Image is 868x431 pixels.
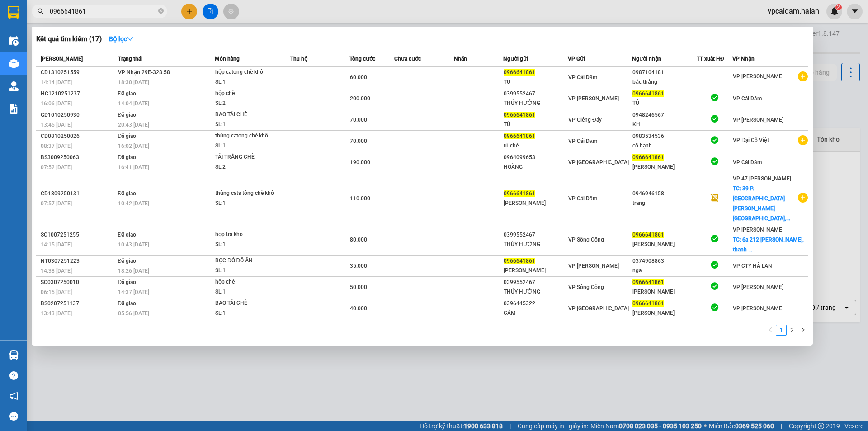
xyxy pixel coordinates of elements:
div: 0946946158 [632,189,696,199]
span: VP [PERSON_NAME] [733,284,783,290]
span: 05:56 [DATE] [118,310,149,317]
span: right [800,327,806,332]
span: 16:06 [DATE] [41,100,72,107]
div: THÚY HƯỞNG [504,99,567,108]
span: question-circle [9,371,18,380]
div: GD1010250930 [41,110,115,120]
span: VP Giếng Đáy [568,117,602,123]
span: Đã giao [118,90,137,97]
span: 0966641861 [632,90,664,97]
span: 0966641861 [504,190,535,197]
span: 14:37 [DATE] [118,289,149,295]
div: SL: 1 [215,240,283,250]
span: 13:45 [DATE] [41,122,72,128]
span: Đã giao [118,190,137,197]
span: 0966641861 [504,69,535,76]
div: TẢI TRẮNG CHÈ [215,152,283,162]
div: thùng catong chè khô [215,131,283,141]
button: Bộ lọcdown [102,32,141,46]
div: hộp chè [215,89,283,99]
div: HG1210251237 [41,89,115,99]
span: 0966641861 [504,258,535,264]
span: VP Cái Dăm [568,138,597,144]
div: hộp catong chè khô [215,67,283,77]
div: 0399552467 [504,230,567,240]
button: left [765,325,776,336]
span: Đã giao [118,258,137,264]
div: SC1007251255 [41,230,115,240]
span: down [127,36,133,42]
span: VP Đại Cồ Việt [733,137,769,143]
div: 0399552467 [504,278,567,287]
div: TÚ [504,120,567,129]
div: CD1310251559 [41,68,115,77]
span: VP 47 [PERSON_NAME] [733,175,791,182]
span: Đã giao [118,300,137,307]
span: 0966641861 [632,300,664,307]
span: Đã giao [118,133,137,139]
span: 190.000 [350,159,370,166]
span: notification [9,392,18,400]
div: trang [632,199,696,208]
span: 80.000 [350,237,367,243]
span: 0966641861 [632,279,664,285]
a: 2 [787,325,797,335]
div: [PERSON_NAME] [504,266,567,275]
span: 07:57 [DATE] [41,200,72,207]
span: Người gửi [503,56,528,62]
button: right [797,325,808,336]
div: 0987104181 [632,68,696,77]
li: Previous Page [765,325,776,336]
div: TÚ [504,77,567,87]
span: Món hàng [215,56,240,62]
span: 60.000 [350,74,367,81]
div: CẨM [504,308,567,318]
span: VP [PERSON_NAME] [733,227,783,233]
span: plus-circle [798,193,808,203]
img: warehouse-icon [9,350,19,360]
span: close-circle [158,8,164,14]
span: VP Sông Công [568,284,604,290]
span: 16:02 [DATE] [118,143,149,149]
div: [PERSON_NAME] [632,287,696,297]
span: 06:15 [DATE] [41,289,72,295]
span: 20:43 [DATE] [118,122,149,128]
span: VP Cái Dăm [733,95,762,102]
div: 0948246567 [632,110,696,120]
span: 14:38 [DATE] [41,268,72,274]
div: CD0810250026 [41,132,115,141]
span: Thu hộ [290,56,307,62]
span: Người nhận [632,56,661,62]
div: SL: 1 [215,287,283,297]
div: cô hạnh [632,141,696,151]
div: SL: 1 [215,308,283,318]
span: 18:26 [DATE] [118,268,149,274]
div: SL: 1 [215,266,283,276]
div: SL: 1 [215,77,283,87]
span: Đã giao [118,154,137,161]
span: search [38,8,44,14]
h3: Kết quả tìm kiếm ( 17 ) [36,34,102,44]
img: warehouse-icon [9,81,19,91]
span: left [768,327,773,332]
span: VP [GEOGRAPHIC_DATA] [568,305,629,312]
div: tú chè [504,141,567,151]
span: plus-circle [798,135,808,145]
div: BAO TẢI CHÈ [215,298,283,308]
span: 10:43 [DATE] [118,242,149,248]
div: THÚY HƯỞNG [504,287,567,297]
span: TT xuất HĐ [697,56,724,62]
div: THÚY HƯỞNG [504,240,567,249]
span: VP [GEOGRAPHIC_DATA] [568,159,629,166]
span: 14:14 [DATE] [41,79,72,85]
div: hộp chè [215,277,283,287]
span: 50.000 [350,284,367,290]
div: [PERSON_NAME] [632,240,696,249]
div: BỌC ĐỎ ĐỒ ĂN [215,256,283,266]
span: 08:37 [DATE] [41,143,72,149]
span: Tổng cước [349,56,375,62]
span: 0966641861 [504,133,535,139]
span: VP Nhận [732,56,755,62]
div: NT0307251223 [41,256,115,266]
span: 0966641861 [632,232,664,238]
